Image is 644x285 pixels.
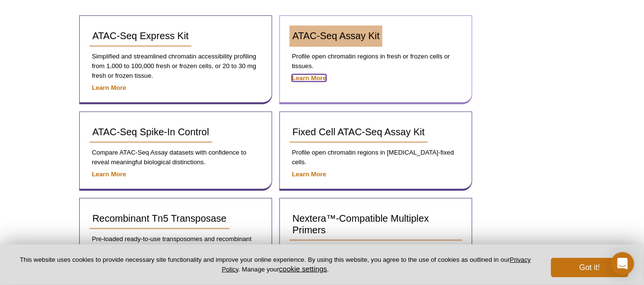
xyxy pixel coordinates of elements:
[290,26,382,47] a: ATAC-Seq Assay Kit
[551,258,629,277] button: Got it!
[92,127,209,137] span: ATAC-Seq Spike-In Control
[89,208,230,229] a: Recombinant Tn5 Transposase
[92,30,189,41] span: ATAC-Seq Express Kit
[92,213,227,224] span: Recombinant Tn5 Transposase
[15,256,535,274] p: This website uses cookies to provide necessary site functionality and improve your online experie...
[89,122,212,143] a: ATAC-Seq Spike-In Control
[279,265,327,273] button: cookie settings
[89,148,262,167] p: Compare ATAC-Seq Assay datasets with confidence to reveal meaningful biological distinctions.
[222,256,531,272] a: Privacy Policy
[290,208,462,241] a: Nextera™-Compatible Multiplex Primers
[292,74,326,82] a: Learn More
[92,84,126,91] a: Learn More
[611,252,634,275] div: Open Intercom Messenger
[293,127,425,137] span: Fixed Cell ATAC-Seq Assay Kit
[89,234,262,254] p: Pre-loaded ready-to-use transposomes and recombinant Tn5 transposase enzyme.
[92,171,126,178] a: Learn More
[293,213,429,235] span: Nextera™-Compatible Multiplex Primers
[290,52,462,71] p: Profile open chromatin regions in fresh or frozen cells or tissues.
[292,171,326,178] a: Learn More
[290,148,462,167] p: Profile open chromatin regions in [MEDICAL_DATA]-fixed cells.
[290,122,428,143] a: Fixed Cell ATAC-Seq Assay Kit
[89,26,191,47] a: ATAC-Seq Express Kit
[89,52,262,81] p: Simplified and streamlined chromatin accessibility profiling from 1,000 to 100,000 fresh or froze...
[293,30,380,41] span: ATAC-Seq Assay Kit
